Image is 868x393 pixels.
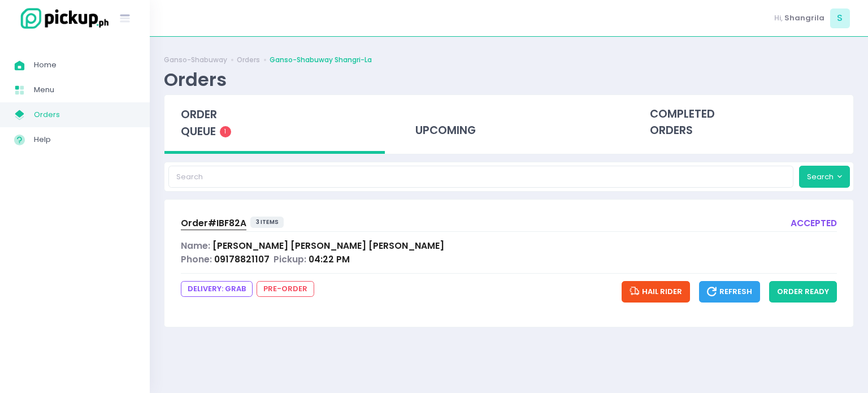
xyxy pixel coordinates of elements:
[633,95,853,150] div: completed orders
[220,126,231,137] span: 1
[34,132,136,147] span: Help
[181,107,217,139] span: order queue
[399,95,619,150] div: upcoming
[181,240,210,252] span: Name:
[257,281,314,297] span: pre-order
[774,12,783,24] span: Hi,
[699,281,760,303] button: Refresh
[784,12,824,24] span: Shangrila
[34,83,136,97] span: Menu
[274,253,306,265] span: Pickup:
[164,68,227,90] div: Orders
[34,107,136,122] span: Orders
[237,55,260,65] a: Orders
[181,217,246,232] a: Order#IBF82A
[34,58,136,72] span: Home
[622,281,690,303] button: Hail Rider
[181,217,246,229] span: Order# IBF82A
[630,286,682,297] span: Hail Rider
[214,253,270,265] span: 09178821107
[270,55,372,65] a: Ganso-Shabuway Shangri-La
[14,6,110,31] img: logo
[707,286,752,297] span: Refresh
[309,253,350,265] span: 04:22 PM
[830,8,850,28] span: S
[791,217,837,232] div: accepted
[181,253,212,265] span: Phone:
[250,217,284,228] span: 3 items
[168,166,794,187] input: Search
[212,240,444,252] span: [PERSON_NAME] [PERSON_NAME] [PERSON_NAME]
[769,281,837,303] button: order ready
[164,55,227,65] a: Ganso-Shabuway
[181,281,253,297] span: DELIVERY: grab
[799,166,850,187] button: Search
